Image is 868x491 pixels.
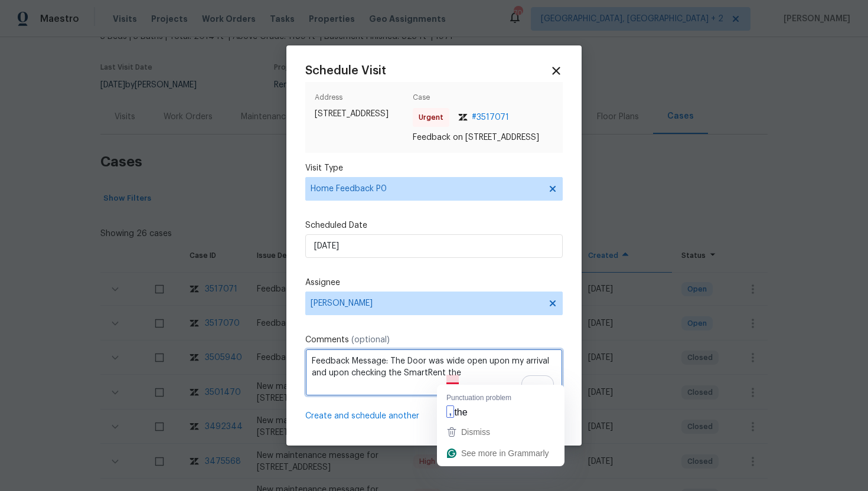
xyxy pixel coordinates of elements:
label: Assignee [305,277,563,289]
span: Close [550,64,563,77]
span: Home Feedback P0 [311,183,540,195]
span: Feedback on [STREET_ADDRESS] [413,132,553,143]
span: Urgent [419,112,448,123]
span: Case [413,91,553,108]
span: Address [315,91,408,108]
input: M/D/YYYY [305,234,563,258]
textarea: To enrich screen reader interactions, please activate Accessibility in Grammarly extension settings [305,349,563,396]
span: [PERSON_NAME] [311,299,542,308]
span: (optional) [351,336,390,344]
span: # 3517071 [472,112,509,123]
label: Scheduled Date [305,220,563,231]
span: Schedule Visit [305,65,386,77]
label: Visit Type [305,162,563,174]
span: Create and schedule another [305,410,419,422]
label: Comments [305,334,563,346]
img: Zendesk Logo Icon [458,114,468,121]
span: [STREET_ADDRESS] [315,108,408,120]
